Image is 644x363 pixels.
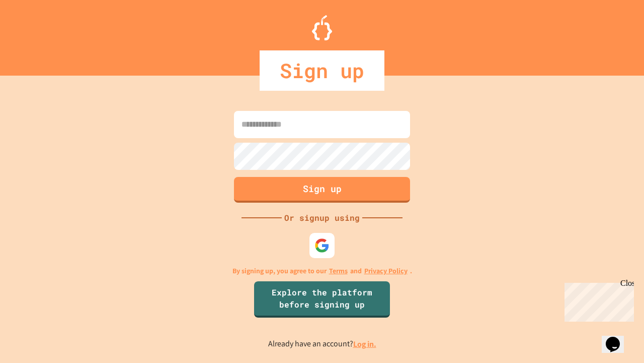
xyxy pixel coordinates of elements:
[260,50,384,91] div: Sign up
[282,212,362,224] div: Or signup using
[4,4,69,64] div: Chat with us now!Close
[353,339,376,349] a: Log in.
[364,266,408,276] a: Privacy Policy
[268,338,376,350] p: Already have an account?
[329,266,348,276] a: Terms
[602,323,634,353] iframe: chat widget
[234,177,410,203] button: Sign up
[312,15,332,40] img: Logo.svg
[254,281,390,318] a: Explore the platform before signing up
[560,279,634,322] iframe: chat widget
[314,238,330,253] img: google-icon.svg
[232,266,412,276] p: By signing up, you agree to our and .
